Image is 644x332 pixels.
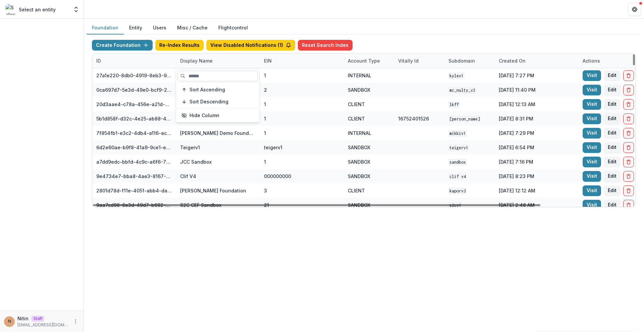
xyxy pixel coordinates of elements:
[623,113,634,124] button: Delete Foundation
[348,201,370,209] div: SANDBOX
[495,54,579,68] div: Created on
[448,144,469,151] code: teigerv1
[148,21,172,34] button: Users
[264,173,291,180] div: 000000000
[344,54,394,68] div: Account Type
[180,201,221,209] div: S2C CEF Sandbox
[398,115,429,122] div: 16752401526
[604,99,621,110] button: Edit
[623,171,634,182] button: Delete Foundation
[495,126,579,140] div: [DATE] 7:29 PM
[344,57,384,64] div: Account Type
[264,101,266,108] div: 1
[495,97,579,111] div: [DATE] 12:13 AM
[579,57,604,64] div: Actions
[264,187,267,194] div: 3
[176,57,217,64] div: Display Name
[180,158,212,165] div: JCC Sandbox
[623,142,634,153] button: Delete Foundation
[264,115,266,122] div: 1
[172,21,213,34] button: Misc / Cache
[583,113,601,124] a: Visit
[448,130,467,137] code: mikkiv1
[444,57,479,64] div: Subdomain
[604,185,621,196] button: Edit
[495,183,579,198] div: [DATE] 12:12 AM
[5,4,16,15] img: Select an entity
[448,101,460,108] code: lkff
[495,198,579,212] div: [DATE] 2:48 AM
[92,54,176,68] div: ID
[260,57,276,64] div: EIN
[264,130,266,137] div: 1
[583,128,601,139] a: Visit
[348,115,365,122] div: CLIENT
[180,173,196,180] div: Clif V4
[448,87,476,94] code: mc_nulty_v2
[394,54,444,68] div: Vitally Id
[177,84,258,95] button: Sort Ascending
[448,202,462,209] code: s2cv1
[348,130,371,137] div: INTERNAL
[583,157,601,167] a: Visit
[604,171,621,182] button: Edit
[17,322,69,328] p: [EMAIL_ADDRESS][DOMAIN_NAME]
[448,72,465,79] code: kylev1
[583,171,601,182] a: Visit
[495,68,579,83] div: [DATE] 7:27 PM
[96,173,172,180] div: 9e4734e7-bba8-4ae3-8167-95d86cec7b4b
[495,140,579,155] div: [DATE] 6:54 PM
[180,144,200,151] div: Teigerv1
[583,200,601,211] a: Visit
[394,57,423,64] div: Vitally Id
[444,54,495,68] div: Subdomain
[96,130,172,137] div: 7f854fb1-e3c2-4db4-a116-aca576521abc
[604,200,621,211] button: Edit
[19,6,56,13] p: Select an entity
[348,187,365,194] div: CLIENT
[583,99,601,110] a: Visit
[448,187,467,194] code: kaporv3
[96,86,172,93] div: 0ca697d7-5e3d-49e0-bcf9-217f69e92d71
[96,201,172,209] div: 9aa7cd98-6e3d-49d7-b692-3e5f3d1facd4
[623,157,634,167] button: Delete Foundation
[495,111,579,126] div: [DATE] 8:31 PM
[17,315,29,322] p: Nitin
[583,85,601,95] a: Visit
[348,144,370,151] div: SANDBOX
[604,157,621,167] button: Edit
[604,142,621,153] button: Edit
[190,99,228,105] span: Sort Descending
[604,113,621,124] button: Edit
[177,110,258,121] button: Hide Column
[92,57,105,64] div: ID
[264,158,266,165] div: 1
[260,54,344,68] div: EIN
[623,99,634,110] button: Delete Foundation
[604,128,621,139] button: Edit
[495,57,530,64] div: Created on
[348,72,371,79] div: INTERNAL
[264,201,269,209] div: 21
[495,83,579,97] div: [DATE] 11:40 PM
[298,40,353,51] button: Reset Search Index
[583,185,601,196] a: Visit
[92,40,153,51] button: Create Foundation
[176,54,260,68] div: Display Name
[124,21,148,34] button: Entity
[604,85,621,95] button: Edit
[623,70,634,81] button: Delete Foundation
[71,3,81,16] button: Open entity switcher
[71,318,79,326] button: More
[623,200,634,211] button: Delete Foundation
[96,115,172,122] div: 5b1d858f-d32c-4e25-ab88-434536713791
[96,72,172,79] div: 27a1e220-8db0-4919-8eb3-9f29ee33f7b0
[495,169,579,183] div: [DATE] 8:23 PM
[180,187,246,194] div: [PERSON_NAME] Foundation
[348,173,370,180] div: SANDBOX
